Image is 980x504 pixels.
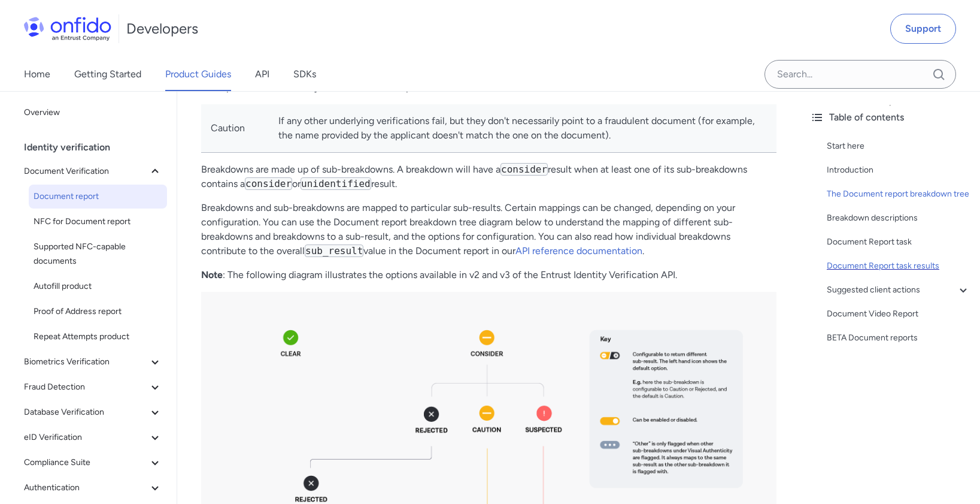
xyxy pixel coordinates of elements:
a: The Document report breakdown tree [827,187,970,201]
button: Biometrics Verification [19,350,167,374]
td: Caution [201,104,269,153]
span: Biometrics Verification [24,355,148,369]
code: consider [500,163,548,176]
a: Repeat Attempts product [29,325,167,349]
a: Getting Started [74,58,141,91]
h1: Developers [126,19,198,38]
input: Onfido search input field [764,60,956,89]
a: Breakdown descriptions [827,211,970,225]
img: Onfido Logo [24,17,111,41]
a: Autofill product [29,274,167,298]
span: Autofill product [34,279,162,294]
span: Compliance Suite [24,455,148,470]
div: Identity verification [24,135,172,159]
a: Supported NFC-capable documents [29,235,167,273]
span: Overview [24,105,162,120]
span: Authentication [24,481,148,495]
a: Suggested client actions [827,283,970,297]
td: If any other underlying verifications fail, but they don't necessarily point to a fraudulent docu... [269,104,776,153]
a: Support [890,14,956,44]
a: Product Guides [165,58,231,91]
a: Introduction [827,163,970,177]
button: Database Verification [19,400,167,424]
span: Repeat Attempts product [34,330,162,344]
button: Compliance Suite [19,451,167,475]
span: Supported NFC-capable documents [34,240,162,268]
button: Document Verification [19,159,167,183]
span: Database Verification [24,405,148,420]
span: Document Verification [24,164,148,179]
a: Document Report task results [827,259,970,273]
span: eID Verification [24,430,148,445]
p: Breakdowns are made up of sub-breakdowns. A breakdown will have a result when at least one of its... [201,162,776,191]
p: : The following diagram illustrates the options available in v2 and v3 of the Entrust Identity Ve... [201,268,776,282]
a: Proof of Address report [29,300,167,324]
a: NFC for Document report [29,210,167,234]
a: BETA Document reports [827,331,970,345]
a: Document Video Report [827,307,970,321]
a: Home [24,58,50,91]
span: NFC for Document report [34,215,162,229]
a: API reference documentation [515,245,642,256]
code: sub_result [305,245,363,257]
a: Overview [19,101,167,125]
a: Document Report task [827,235,970,249]
p: Breakdowns and sub-breakdowns are mapped to particular sub-results. Certain mappings can be chang... [201,201,776,258]
a: Document report [29,185,167,209]
a: SDKs [293,58,316,91]
div: Table of contents [810,110,970,125]
button: Authentication [19,476,167,500]
span: Document report [34,189,162,204]
strong: Note [201,269,223,280]
a: Start here [827,139,970,153]
code: unidentified [301,177,371,190]
span: Proof of Address report [34,304,162,319]
button: Fraud Detection [19,375,167,399]
span: Fraud Detection [24,380,148,394]
a: API [255,58,269,91]
code: consider [245,177,292,190]
button: eID Verification [19,425,167,449]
